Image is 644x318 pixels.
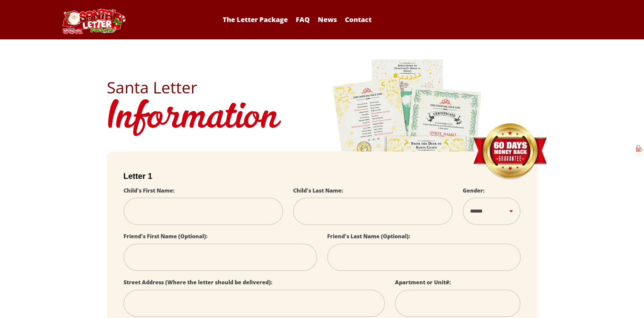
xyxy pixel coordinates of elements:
[107,95,538,141] h1: Information
[472,123,548,180] img: Money Back Guarantee
[327,233,410,240] label: Friend's Last Name (Optional):
[292,15,313,24] a: FAQ
[124,187,175,194] label: Child's First Name:
[332,58,482,245] img: letters.png
[293,187,343,194] label: Child's Last Name:
[124,172,521,181] h2: Letter 1
[124,279,272,286] label: Street Address (Where the letter should be delivered):
[463,187,485,194] label: Gender:
[124,233,208,240] label: Friend's First Name (Optional):
[60,9,127,34] img: Santa Letter Logo
[636,145,643,152] img: heZnHVL+J7nx0veNuBKvcDf6CljQZtEAf8CziJsKFg8H+YIPsfie9tl9173kYdNUAG8CiedCvmIf4fN5vbFLoYkFgAAAAASUV...
[219,15,291,24] a: The Letter Package
[342,15,375,24] a: Contact
[314,15,340,24] a: News
[395,279,451,286] label: Apartment or Unit#:
[107,79,538,95] h2: Santa Letter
